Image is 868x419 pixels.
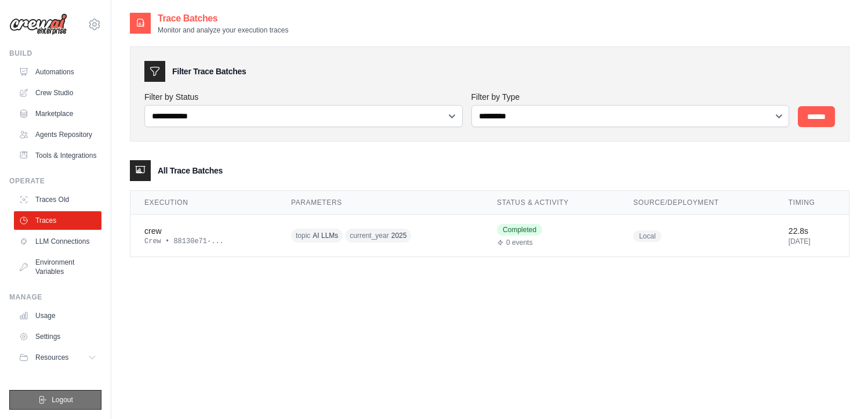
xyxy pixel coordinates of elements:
a: Crew Studio [14,84,101,102]
span: 0 events [506,238,532,247]
div: Manage [9,292,101,302]
p: Monitor and analyze your execution traces [158,26,288,35]
a: Traces [14,211,101,230]
th: Source/Deployment [619,191,775,215]
th: Execution [130,191,277,215]
th: Status & Activity [483,191,619,215]
div: 22.8s [789,225,835,237]
a: Marketplace [14,104,101,123]
span: Logout [52,395,73,404]
a: LLM Connections [14,232,101,251]
span: 2025 [391,231,407,240]
div: Operate [9,176,101,186]
span: Resources [35,353,68,362]
h2: Trace Batches [158,12,288,26]
div: crew [144,225,263,237]
div: Build [9,49,101,58]
a: Automations [14,63,101,81]
span: AI LLMs [313,231,338,240]
span: topic [296,231,310,240]
span: Local [633,230,662,242]
th: Parameters [277,191,483,215]
a: Traces Old [14,190,101,209]
span: Completed [497,224,542,236]
div: topic: AI LLMs, current_year: 2025 [291,227,469,245]
label: Filter by Status [144,91,462,103]
h3: Filter Trace Batches [172,66,246,77]
div: Crew • 88130e71-... [144,237,263,246]
h3: All Trace Batches [158,165,223,176]
img: Logo [9,13,67,35]
a: Settings [14,327,101,346]
tr: View details for crew execution [130,215,849,257]
a: Usage [14,306,101,325]
button: Logout [9,390,101,410]
a: Tools & Integrations [14,146,101,165]
th: Timing [775,191,849,215]
button: Resources [14,348,101,367]
a: Environment Variables [14,253,101,281]
label: Filter by Type [471,91,789,103]
div: [DATE] [789,237,835,246]
span: current_year [350,231,388,240]
a: Agents Repository [14,125,101,144]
